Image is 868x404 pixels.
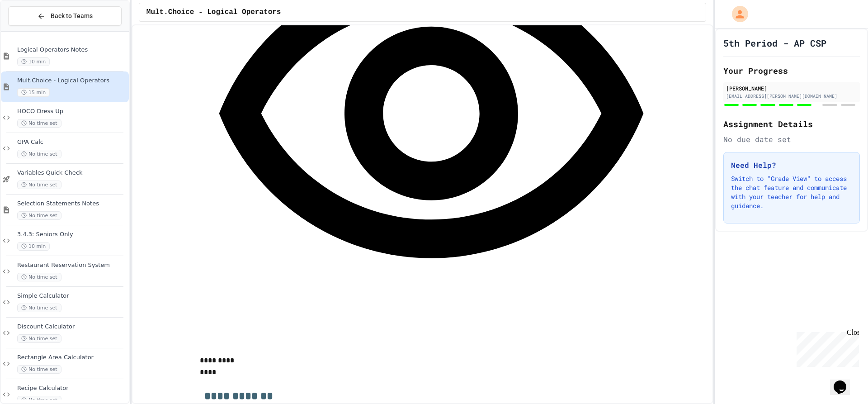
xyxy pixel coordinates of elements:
span: Rectangle Area Calculator [17,354,127,361]
span: HOCO Dress Up [17,108,127,115]
span: No time set [17,150,61,158]
span: 15 min [17,88,50,97]
h2: Assignment Details [723,118,860,130]
span: Recipe Calculator [17,385,127,392]
span: Selection Statements Notes [17,200,127,208]
div: [EMAIL_ADDRESS][PERSON_NAME][DOMAIN_NAME] [726,93,857,100]
div: No due date set [723,134,860,145]
span: No time set [17,273,61,281]
h1: 5th Period - AP CSP [723,37,826,49]
h2: Your Progress [723,64,860,77]
div: My Account [722,4,750,24]
span: Variables Quick Check [17,169,127,177]
iframe: chat widget [830,368,859,395]
iframe: chat widget [793,328,859,367]
span: Discount Calculator [17,323,127,331]
button: Back to Teams [8,6,122,26]
span: No time set [17,181,61,189]
span: Back to Teams [51,11,93,21]
span: No time set [17,119,61,128]
span: 10 min [17,57,50,66]
span: GPA Calc [17,138,127,146]
span: No time set [17,334,61,343]
span: Restaurant Reservation System [17,261,127,269]
span: Simple Calculator [17,292,127,300]
span: Mult.Choice - Logical Operators [17,77,127,85]
span: No time set [17,211,61,220]
span: No time set [17,304,61,312]
span: 10 min [17,242,50,251]
span: No time set [17,365,61,374]
span: 3.4.3: Seniors Only [17,231,127,238]
span: Logical Operators Notes [17,46,127,54]
div: [PERSON_NAME] [726,84,857,92]
span: Mult.Choice - Logical Operators [146,7,281,18]
h3: Need Help? [731,160,852,171]
div: Chat with us now!Close [4,4,62,57]
p: Switch to "Grade View" to access the chat feature and communicate with your teacher for help and ... [731,174,852,210]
